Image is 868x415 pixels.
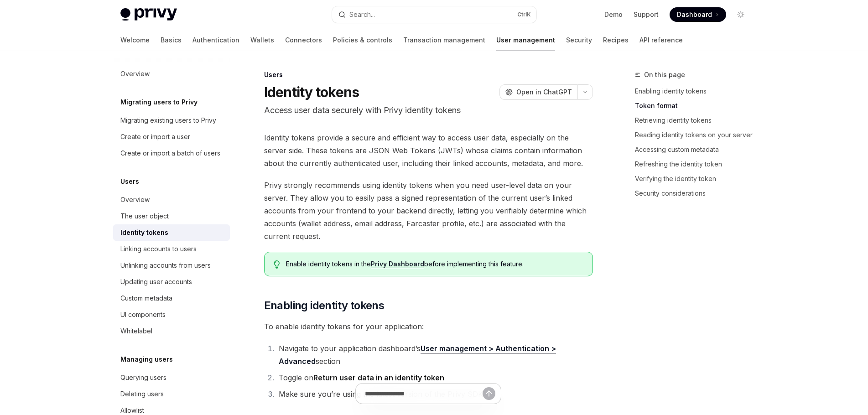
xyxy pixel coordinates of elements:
span: Enabling identity tokens [264,298,385,313]
button: Open in ChatGPT [499,84,577,100]
div: Updating user accounts [120,276,192,287]
input: Ask a question... [365,384,483,404]
p: Access user data securely with Privy identity tokens [264,104,593,117]
a: Support [634,10,659,19]
h5: Users [120,176,139,187]
a: Custom metadata [113,290,230,306]
a: Enabling identity tokens [635,84,755,99]
a: Overview [113,192,230,208]
a: Whitelabel [113,323,230,339]
a: Create or import a user [113,129,230,145]
a: Security [566,29,592,51]
a: Unlinking accounts from users [113,257,230,274]
div: Querying users [120,372,166,383]
div: Users [264,70,593,79]
a: Migrating existing users to Privy [113,112,230,129]
span: Identity tokens provide a secure and efficient way to access user data, especially on the server ... [264,131,593,170]
a: Transaction management [403,29,485,51]
span: Open in ChatGPT [516,88,572,97]
h5: Migrating users to Privy [120,97,198,108]
img: light logo [120,8,177,21]
a: The user object [113,208,230,224]
span: Enable identity tokens in the before implementing this feature. [286,259,583,269]
button: Send message [483,387,495,400]
a: Wallets [250,29,274,51]
strong: Return user data in an identity token [313,373,444,382]
svg: Tip [274,260,280,269]
a: Accessing custom metadata [635,142,755,157]
div: Create or import a user [120,131,190,142]
div: The user object [120,211,169,222]
button: Toggle dark mode [733,7,748,22]
a: Policies & controls [333,29,392,51]
a: Refreshing the identity token [635,157,755,171]
div: Overview [120,194,150,205]
div: Custom metadata [120,293,172,304]
span: Dashboard [677,10,712,19]
div: Overview [120,68,150,79]
a: Deleting users [113,386,230,402]
button: Open search [332,6,536,23]
a: Create or import a batch of users [113,145,230,161]
a: Retrieving identity tokens [635,113,755,128]
a: Linking accounts to users [113,241,230,257]
a: Updating user accounts [113,274,230,290]
div: Create or import a batch of users [120,148,220,159]
span: To enable identity tokens for your application: [264,320,593,333]
a: Identity tokens [113,224,230,241]
a: Authentication [192,29,239,51]
div: Linking accounts to users [120,244,197,254]
div: Search... [349,9,375,20]
a: Token format [635,99,755,113]
div: Whitelabel [120,326,152,337]
a: Privy Dashboard [371,260,424,268]
li: Toggle on [276,371,593,384]
a: Recipes [603,29,629,51]
a: Demo [604,10,623,19]
span: Privy strongly recommends using identity tokens when you need user-level data on your server. The... [264,179,593,243]
a: Overview [113,66,230,82]
a: API reference [639,29,683,51]
a: Security considerations [635,186,755,201]
a: Verifying the identity token [635,171,755,186]
a: UI components [113,306,230,323]
a: Reading identity tokens on your server [635,128,755,142]
div: Unlinking accounts from users [120,260,211,271]
span: Ctrl K [517,11,531,18]
a: User management [496,29,555,51]
li: Navigate to your application dashboard’s section [276,342,593,368]
a: Querying users [113,369,230,386]
div: UI components [120,309,166,320]
div: Migrating existing users to Privy [120,115,216,126]
div: Identity tokens [120,227,168,238]
span: On this page [644,69,685,80]
h5: Managing users [120,354,173,365]
a: Dashboard [670,7,726,22]
a: Welcome [120,29,150,51]
div: Deleting users [120,389,164,399]
h1: Identity tokens [264,84,359,100]
a: Basics [161,29,182,51]
a: Connectors [285,29,322,51]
